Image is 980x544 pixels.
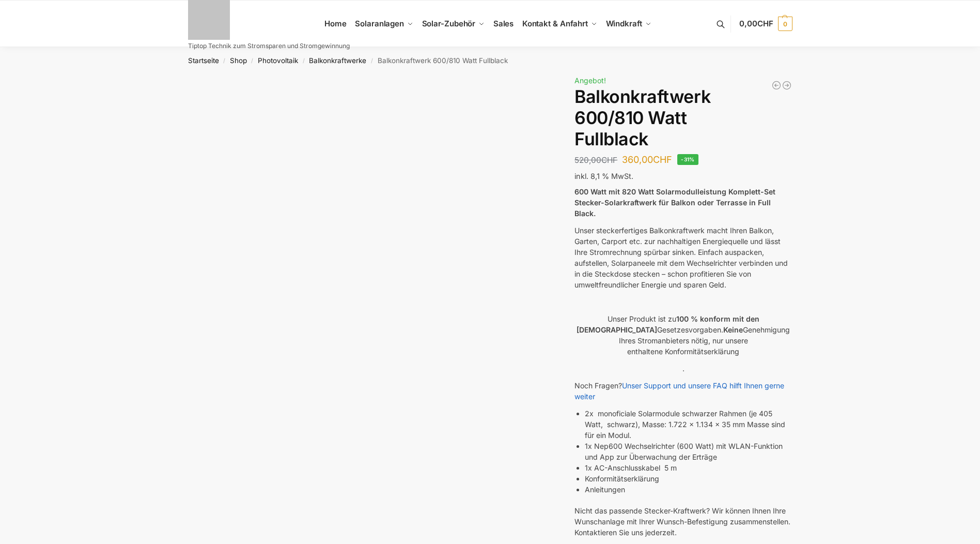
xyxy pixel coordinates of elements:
[574,381,784,401] a: Unser Support und unsere FAQ hilft Ihnen gerne weiter
[219,57,230,65] span: /
[355,19,404,28] span: Solaranlagen
[169,47,811,74] nav: Breadcrumb
[417,1,489,47] a: Solar-Zubehör
[489,1,518,47] a: Sales
[585,473,792,484] li: Konformitätserklärung
[723,325,743,334] strong: Keine
[757,19,773,28] span: CHF
[653,154,672,165] span: CHF
[585,408,792,441] li: 2x monoficiale Solarmodule schwarzer Rahmen (je 405 Watt, schwarz), Masse: 1.722 x 1.134 x 35 mm ...
[574,187,775,218] strong: 600 Watt mit 820 Watt Solarmodulleistung Komplett-Set Stecker-Solarkraftwerk für Balkon oder Terr...
[574,505,792,538] p: Nicht das passende Stecker-Kraftwerk? Wir können Ihnen Ihre Wunschanlage mit Ihrer Wunsch-Befesti...
[739,19,773,28] span: 0,00
[574,155,617,165] bdi: 520,00
[366,57,377,65] span: /
[622,154,672,165] bdi: 360,00
[522,19,588,28] span: Kontakt & Anfahrt
[782,80,792,90] a: Balkonkraftwerk 405/600 Watt erweiterbar
[601,155,617,165] span: CHF
[574,363,792,374] p: .
[258,56,298,65] a: Photovoltaik
[188,43,350,49] p: Tiptop Technik zum Stromsparen und Stromgewinnung
[601,1,656,47] a: Windkraft
[422,19,476,28] span: Solar-Zubehör
[574,313,792,357] p: Unser Produkt ist zu Gesetzesvorgaben. Genehmigung Ihres Stromanbieters nötig, nur unsere enthalt...
[574,86,792,149] h1: Balkonkraftwerk 600/810 Watt Fullblack
[493,19,514,28] span: Sales
[585,462,792,473] li: 1x AC-Anschlusskabel 5 m
[606,19,642,28] span: Windkraft
[585,441,792,462] li: 1x Nep600 Wechselrichter (600 Watt) mit WLAN-Funktion und App zur Überwachung der Erträge
[778,17,792,31] span: 0
[247,57,258,65] span: /
[677,154,698,165] span: -31%
[574,172,633,180] span: inkl. 8,1 % MwSt.
[574,225,792,290] p: Unser steckerfertiges Balkonkraftwerk macht Ihren Balkon, Garten, Carport etc. zur nachhaltigen E...
[298,57,309,65] span: /
[230,56,247,65] a: Shop
[771,80,782,90] a: Balkonkraftwerk 445/600 Watt Bificial
[188,56,219,65] a: Startseite
[577,314,759,334] strong: 100 % konform mit den [DEMOGRAPHIC_DATA]
[518,1,601,47] a: Kontakt & Anfahrt
[574,76,606,85] span: Angebot!
[739,8,792,39] a: 0,00CHF 0
[351,1,417,47] a: Solaranlagen
[309,56,366,65] a: Balkonkraftwerke
[574,380,792,402] p: Noch Fragen?
[585,484,792,495] li: Anleitungen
